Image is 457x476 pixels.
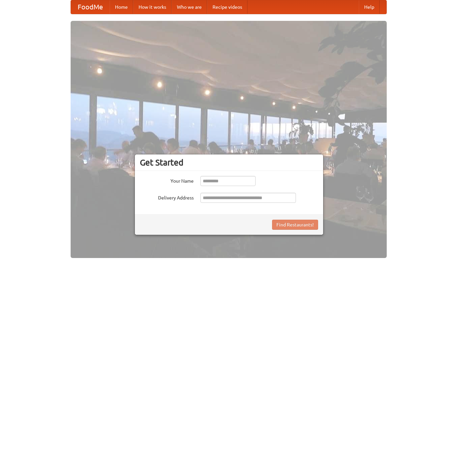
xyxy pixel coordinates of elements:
[359,0,380,14] a: Help
[140,176,194,184] label: Your Name
[140,193,194,201] label: Delivery Address
[207,0,247,14] a: Recipe videos
[272,220,318,230] button: Find Restaurants!
[71,0,110,14] a: FoodMe
[110,0,133,14] a: Home
[172,0,207,14] a: Who we are
[140,157,318,168] h3: Get Started
[133,0,172,14] a: How it works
